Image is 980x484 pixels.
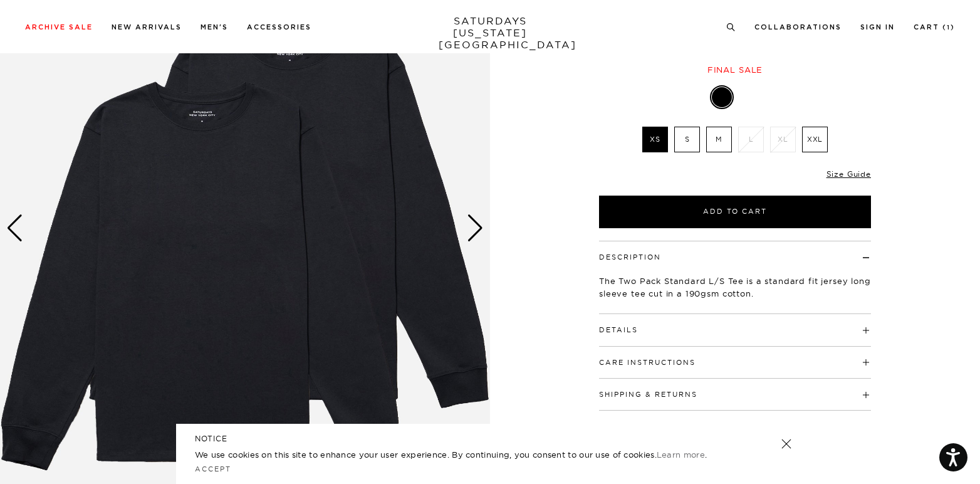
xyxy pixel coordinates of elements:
[599,359,696,366] button: Care Instructions
[754,24,842,31] a: Collaborations
[599,254,661,261] button: Description
[439,15,542,51] a: SATURDAYS[US_STATE][GEOGRAPHIC_DATA]
[597,65,873,75] div: Final sale
[674,127,700,152] label: S
[247,24,311,31] a: Accessories
[195,465,231,473] a: Accept
[642,127,668,152] label: XS
[25,24,93,31] a: Archive Sale
[657,450,705,460] a: Learn more
[599,275,871,300] p: The Two Pack Standard L/S Tee is a standard fit jersey long sleeve tee cut in a 190gsm cotton.
[599,196,871,228] button: Add to Cart
[195,433,785,445] h5: NOTICE
[195,448,741,461] p: We use cookies on this site to enhance your user experience. By continuing, you consent to our us...
[706,127,732,152] label: M
[467,214,484,242] div: Next slide
[860,24,895,31] a: Sign In
[802,127,828,152] label: XXL
[599,391,697,398] button: Shipping & Returns
[914,24,955,31] a: Cart (1)
[112,24,182,31] a: New Arrivals
[599,327,638,334] button: Details
[947,25,951,31] small: 1
[6,214,23,242] div: Previous slide
[201,24,228,31] a: Men's
[826,169,871,179] a: Size Guide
